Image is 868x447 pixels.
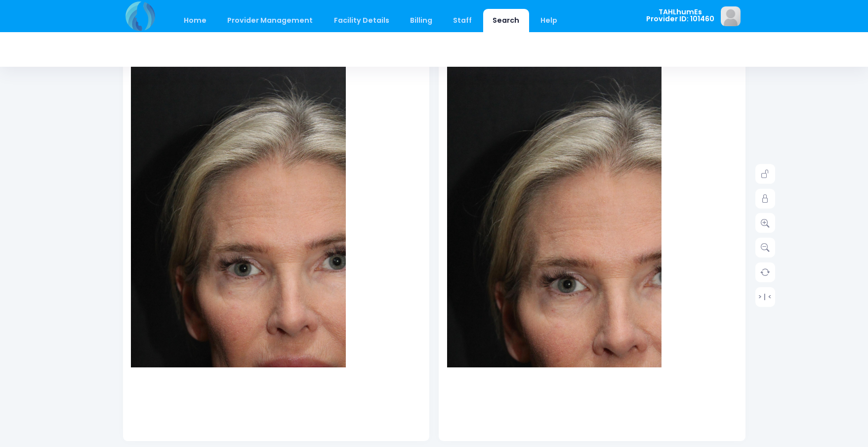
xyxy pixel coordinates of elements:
span: TAHLhumEs Provider ID: 101460 [646,8,714,23]
a: Provider Management [218,9,323,32]
a: > | < [755,287,775,307]
a: Home [174,9,216,32]
a: Facility Details [324,9,399,32]
a: Search [483,9,529,32]
img: image [721,6,741,26]
a: Staff [444,9,482,32]
a: Help [531,9,567,32]
a: Billing [400,9,442,32]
